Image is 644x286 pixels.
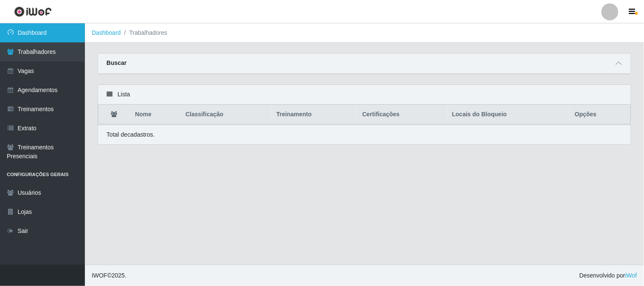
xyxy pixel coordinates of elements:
span: IWOF [92,272,107,279]
th: Locais do Bloqueio [447,105,570,125]
th: Treinamento [271,105,357,125]
span: © 2025 . [92,271,127,280]
th: Nome [130,105,180,125]
li: Trabalhadores [121,28,168,37]
strong: Buscar [107,59,127,66]
th: Classificação [180,105,271,125]
a: iWof [625,272,637,279]
nav: breadcrumb [85,23,644,43]
th: Certificações [357,105,447,125]
a: Dashboard [92,29,121,36]
span: Desenvolvido por [579,271,637,280]
th: Opções [570,105,630,125]
div: Lista [98,85,631,104]
p: Total de cadastros. [107,130,155,139]
img: CoreUI Logo [14,6,52,17]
